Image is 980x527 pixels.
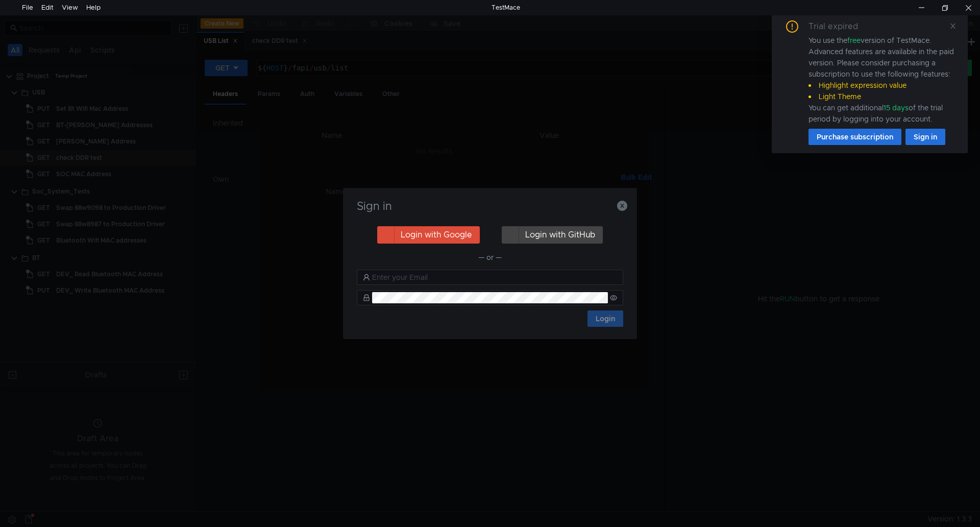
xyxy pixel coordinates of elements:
[808,129,901,145] button: Purchase subscription
[355,200,625,212] h3: Sign in
[377,226,480,244] button: Login with Google
[502,226,603,244] button: Login with GitHub
[808,20,870,33] div: Trial expired
[808,80,955,91] li: Highlight expression value
[808,102,955,125] div: You can get additional of the trial period by logging into your account.
[372,272,617,283] input: Enter your Email
[847,36,861,45] span: free
[884,103,909,112] span: 15 days
[905,129,945,145] button: Sign in
[808,91,955,102] li: Light Theme
[357,251,623,263] div: — or —
[808,35,955,125] div: You use the version of TestMace. Advanced features are available in the paid version. Please cons...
